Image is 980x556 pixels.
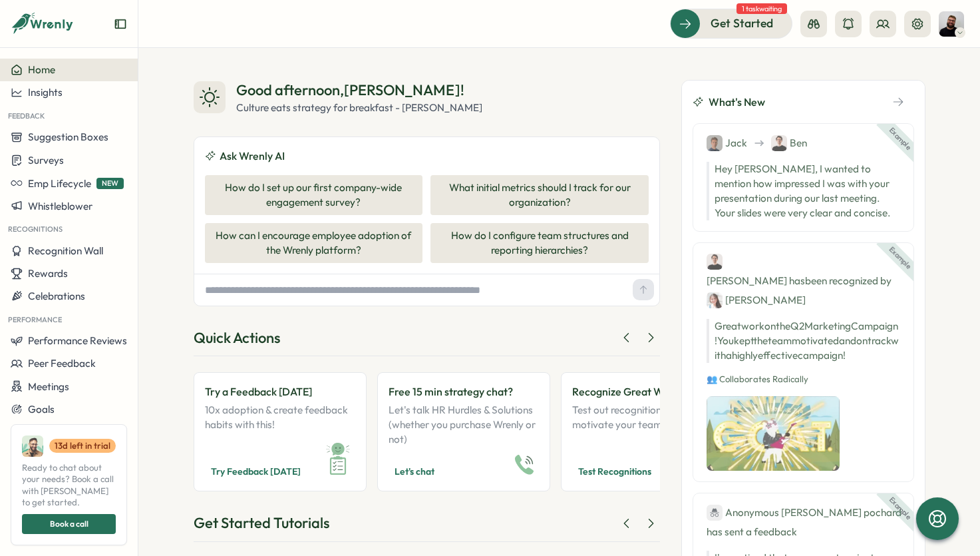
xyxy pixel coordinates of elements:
[220,148,285,164] span: Ask Wrenly AI
[707,135,723,151] img: Jack
[205,384,355,400] p: Try a Feedback [DATE]
[28,177,91,190] span: Emp Lifecycle
[561,372,734,491] a: Recognize Great Work!Test out recognitions that motivate your team.Test Recognitions
[707,292,806,308] div: [PERSON_NAME]
[28,380,69,393] span: Meetings
[707,254,900,308] div: [PERSON_NAME] has been recognized by
[389,384,539,400] p: Free 15 min strategy chat?
[28,131,108,143] span: Suggestion Boxes
[96,178,124,189] span: NEW
[49,439,116,453] a: 13d left in trial
[28,86,63,99] span: Insights
[28,267,68,280] span: Rewards
[114,17,127,31] button: Expand sidebar
[377,372,550,491] a: Free 15 min strategy chat?Let's talk HR Hurdles & Solutions (whether you purchase Wrenly or not)L...
[211,463,301,479] span: Try Feedback [DATE]
[50,515,88,533] span: Book a call
[711,15,773,32] span: Get Started
[395,463,434,479] span: Let's chat
[707,319,900,363] p: Great work on the Q2 Marketing Campaign! You kept the team motivated and on track with a highly e...
[707,254,723,270] img: Ben
[22,462,116,509] span: Ready to chat about your needs? Book a call with [PERSON_NAME] to get started.
[194,513,329,533] div: Get Started Tutorials
[28,357,96,370] span: Peer Feedback
[771,135,787,151] img: Ben
[578,463,651,479] span: Test Recognitions
[939,11,964,37] img: Adrian Cardenosa
[28,403,55,416] span: Goals
[236,80,482,101] div: Good afternoon , [PERSON_NAME] !
[389,403,539,447] p: Let's talk HR Hurdles & Solutions (whether you purchase Wrenly or not)
[22,435,43,457] img: Ali Khan
[194,328,280,348] div: Quick Actions
[572,384,723,400] p: Recognize Great Work!
[707,162,900,220] p: Hey [PERSON_NAME], I wanted to mention how impressed I was with your presentation during our last...
[707,396,840,471] img: Recognition Image
[707,504,900,540] div: has sent a feedback
[28,290,85,302] span: Celebrations
[430,175,649,215] button: What initial metrics should I track for our organization?
[736,3,787,14] span: 1 task waiting
[205,175,423,215] button: How do I set up our first company-wide engagement survey?
[28,244,103,257] span: Recognition Wall
[572,463,657,480] button: Test Recognitions
[205,223,423,263] button: How can I encourage employee adoption of the Wrenly platform?
[707,504,901,521] div: Anonymous [PERSON_NAME] pochard
[670,9,792,38] button: Get Started
[28,334,127,347] span: Performance Reviews
[236,101,482,115] div: Culture eats strategy for breakfast - [PERSON_NAME]
[205,403,355,447] p: 10x adoption & create feedback habits with this!
[28,154,64,166] span: Surveys
[771,135,807,151] div: Ben
[430,223,649,263] button: How do I configure team structures and reporting hierarchies?
[707,292,723,308] img: Jane
[707,374,900,386] p: 👥 Collaborates Radically
[205,463,307,480] button: Try Feedback [DATE]
[707,135,747,151] div: Jack
[28,63,55,76] span: Home
[709,94,765,111] span: What's New
[389,463,440,480] button: Let's chat
[572,403,723,447] p: Test out recognitions that motivate your team.
[28,200,92,212] span: Whistleblower
[22,514,116,534] button: Book a call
